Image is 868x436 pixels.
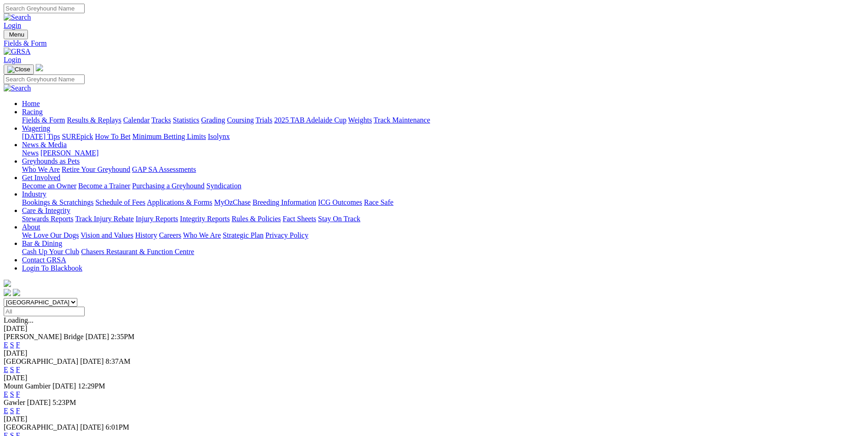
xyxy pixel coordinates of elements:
a: Bookings & Scratchings [22,198,93,206]
div: About [22,231,864,239]
a: Track Maintenance [374,116,430,124]
a: Weights [348,116,372,124]
span: [PERSON_NAME] Bridge [4,333,84,340]
a: News [22,149,38,157]
a: S [10,341,14,349]
div: [DATE] [4,374,864,382]
a: Stewards Reports [22,215,73,223]
a: GAP SA Assessments [132,165,196,173]
img: Search [4,13,31,21]
a: About [22,223,40,231]
img: GRSA [4,48,31,56]
a: Syndication [206,182,241,190]
a: S [10,390,14,398]
a: Trials [255,116,272,124]
div: Bar & Dining [22,248,864,256]
div: [DATE] [4,415,864,423]
a: Contact GRSA [22,256,66,264]
a: Results & Replays [67,116,121,124]
span: 12:29PM [78,382,105,390]
span: [GEOGRAPHIC_DATA] [4,423,78,431]
a: Industry [22,190,46,198]
div: Get Involved [22,182,864,190]
a: Calendar [123,116,150,124]
div: [DATE] [4,349,864,357]
a: Rules & Policies [232,215,281,223]
span: Gawler [4,399,25,406]
a: Cash Up Your Club [22,248,79,255]
a: Home [22,100,40,107]
a: Bar & Dining [22,239,62,247]
a: Statistics [173,116,199,124]
a: Login [4,56,21,64]
img: Close [7,66,30,73]
a: Login [4,21,21,29]
span: 2:35PM [111,333,135,340]
a: S [10,366,14,373]
a: Careers [159,231,181,239]
a: Who We Are [183,231,221,239]
span: [DATE] [80,357,104,365]
a: Fields & Form [22,116,65,124]
span: 5:23PM [53,399,76,406]
a: How To Bet [95,133,131,140]
a: S [10,407,14,415]
a: F [16,407,20,415]
input: Select date [4,307,85,316]
a: Retire Your Greyhound [62,165,130,173]
a: E [4,366,8,373]
a: Applications & Forms [147,198,212,206]
div: Industry [22,198,864,207]
img: facebook.svg [4,289,11,296]
span: [DATE] [86,333,109,340]
a: We Love Our Dogs [22,231,79,239]
span: [DATE] [80,423,104,431]
div: News & Media [22,149,864,157]
a: Stay On Track [318,215,360,223]
a: 2025 TAB Adelaide Cup [274,116,346,124]
a: Integrity Reports [180,215,230,223]
a: News & Media [22,141,67,149]
a: Wagering [22,124,50,132]
button: Toggle navigation [4,30,28,39]
a: SUREpick [62,133,93,140]
a: Strategic Plan [223,231,264,239]
img: Search [4,84,31,92]
div: Racing [22,116,864,124]
img: logo-grsa-white.png [36,64,43,71]
span: [DATE] [53,382,76,390]
a: E [4,407,8,415]
div: [DATE] [4,324,864,333]
a: Racing [22,108,43,116]
a: Grading [201,116,225,124]
a: Tracks [151,116,171,124]
a: Fields & Form [4,39,864,48]
a: Care & Integrity [22,207,70,214]
a: Minimum Betting Limits [132,133,206,140]
a: Schedule of Fees [95,198,145,206]
a: Become a Trainer [78,182,130,190]
a: Become an Owner [22,182,76,190]
a: F [16,390,20,398]
span: [DATE] [27,399,51,406]
div: Care & Integrity [22,215,864,223]
a: Get Involved [22,174,60,181]
a: MyOzChase [214,198,251,206]
a: [PERSON_NAME] [40,149,98,157]
a: E [4,390,8,398]
a: Race Safe [364,198,393,206]
a: Breeding Information [253,198,316,206]
a: History [135,231,157,239]
button: Toggle navigation [4,64,34,74]
a: Login To Blackbook [22,264,82,272]
a: E [4,341,8,349]
a: [DATE] Tips [22,133,60,140]
span: [GEOGRAPHIC_DATA] [4,357,78,365]
a: ICG Outcomes [318,198,362,206]
a: Chasers Restaurant & Function Centre [81,248,194,255]
a: Injury Reports [135,215,178,223]
a: Isolynx [208,133,230,140]
a: Who We Are [22,165,60,173]
span: 8:37AM [106,357,130,365]
img: twitter.svg [13,289,20,296]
